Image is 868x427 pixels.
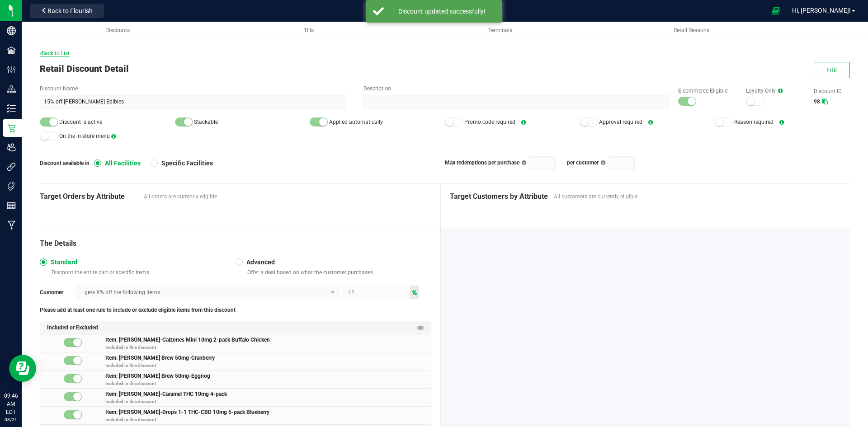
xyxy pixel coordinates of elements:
[826,66,837,74] span: Edit
[40,288,76,296] span: Customer
[105,27,130,33] span: Discounts
[40,50,70,56] span: Back to List
[9,355,36,382] iframe: Resource center
[40,84,345,93] label: Discount Name
[47,258,77,266] span: Standard
[329,119,383,125] span: Applied automatically
[464,119,515,125] span: Promo code required
[40,63,129,74] span: Retail Discount Detail
[105,416,431,423] p: Included in this discount
[7,84,16,94] inline-svg: Distribution
[363,84,669,93] label: Description
[7,201,16,210] inline-svg: Reports
[554,192,841,201] span: All customers are currently eligible
[105,362,431,369] p: Included in this discount
[792,7,851,14] span: Hi, [PERSON_NAME]!
[59,133,110,139] span: On the in-store menu
[7,221,16,230] inline-svg: Manufacturing
[7,46,16,55] inline-svg: Facilities
[488,27,512,33] span: Terminals
[194,119,218,125] span: Stackable
[7,123,16,132] inline-svg: Retail
[7,182,16,191] inline-svg: Tags
[243,258,275,266] span: Advanced
[766,2,786,19] span: Open Ecommerce Menu
[101,159,141,167] span: All Facilities
[244,269,431,276] p: Offer a deal based on what the customer purchases
[7,162,16,171] inline-svg: Integrations
[814,99,820,105] span: 98
[814,87,850,95] label: Discount ID
[814,62,850,78] button: Edit
[7,65,16,74] inline-svg: Configuration
[4,392,18,416] p: 09:46 AM EDT
[599,119,642,125] span: Approval required
[105,380,431,387] p: Included in this discount
[30,4,104,18] button: Back to Flourish
[105,353,215,361] span: Item: [PERSON_NAME] Brew 50mg-Cranberry
[417,324,424,332] span: Preview
[105,344,431,351] p: Included in this discount
[674,27,709,33] span: Retail Reasons
[7,26,16,35] inline-svg: Company
[40,306,236,314] span: Please add at least one rule to include or exclude eligible items from this discount
[59,119,102,125] span: Discount is active
[304,27,314,33] span: Tills
[48,269,236,276] p: Discount the entire cart or specific items
[40,321,431,334] div: Included or Excluded
[678,87,737,95] label: E-commerce Eligible
[4,416,18,423] p: 08/21
[40,191,139,202] span: Target Orders by Attribute
[567,160,599,166] span: per customer
[105,335,270,343] span: Item: [PERSON_NAME]-Calzones Mini 10mg 2-pack Buffalo Chicken
[746,87,805,95] label: Loyalty Only
[47,7,93,14] span: Back to Flourish
[450,191,549,202] span: Target Customers by Attribute
[144,192,431,201] span: All orders are currently eligible
[734,119,774,125] span: Reason required
[105,408,269,415] span: Item: [PERSON_NAME]-Drops 1-1 THC-CBD 10mg 5-pack Blueberry
[105,398,431,405] p: Included in this discount
[40,159,94,167] span: Discount available in
[105,389,227,397] span: Item: [PERSON_NAME]-Caramel THC 10mg 4-pack
[7,104,16,113] inline-svg: Inventory
[105,371,210,379] span: Item: [PERSON_NAME] Brew 50mg-Eggnog
[40,238,431,249] div: The Details
[158,159,213,167] span: Specific Facilities
[445,160,519,166] span: Max redemptions per purchase
[7,143,16,152] inline-svg: Users
[389,7,495,16] div: Discount updated successfully!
